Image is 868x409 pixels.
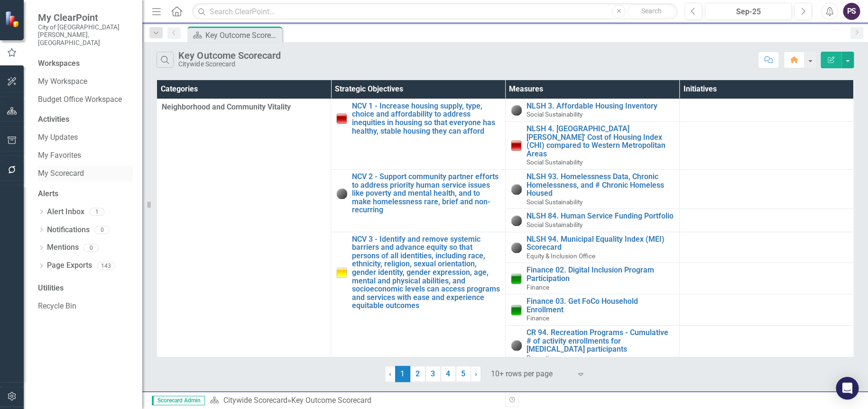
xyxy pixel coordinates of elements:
[505,122,679,170] td: Double-Click to Edit Right Click for Context Menu
[526,328,674,354] a: CR 94. Recreation Programs - Cumulative # of activity enrollments for [MEDICAL_DATA] participants
[83,244,99,252] div: 0
[178,50,280,61] div: Key Outcome Scorecard
[38,114,133,125] div: Activities
[510,140,522,151] img: Below Plan
[38,189,133,200] div: Alerts
[38,23,133,46] small: City of [GEOGRAPHIC_DATA][PERSON_NAME], [GEOGRAPHIC_DATA]
[505,99,679,121] td: Double-Click to Edit Right Click for Context Menu
[410,366,425,382] a: 2
[336,267,347,278] img: Caution
[152,396,205,405] span: Scorecard Admin
[641,7,662,15] span: Search
[395,366,410,382] span: 1
[97,262,115,270] div: 143
[705,3,792,20] button: Sep-25
[38,94,133,105] a: Budget Office Workspace
[526,354,557,362] span: Recreation
[352,173,500,214] a: NCV 2 - Support community partner efforts to address priority human service issues like poverty a...
[526,158,582,166] span: Social Sustainability
[510,273,522,284] img: On Target
[836,377,859,400] div: Open Intercom Messenger
[38,283,133,294] div: Utilities
[38,168,133,179] a: My Scorecard
[352,102,500,135] a: NCV 1 - Increase housing supply, type, choice and affordability to address inequities in housing ...
[526,102,674,110] a: NLSH 3. Affordable Housing Inventory
[456,366,471,382] a: 5
[192,3,677,20] input: Search ClearPoint...
[178,61,280,68] div: Citywide Scorecard
[526,314,549,322] span: Finance
[505,209,679,232] td: Double-Click to Edit Right Click for Context Menu
[526,198,582,206] span: Social Sustainability
[510,304,522,316] img: On Target
[526,235,674,252] a: NLSH 94. Municipal Equality Index (MEI) Scorecard
[505,325,679,364] td: Double-Click to Edit Right Click for Context Menu
[510,104,522,116] img: No Information
[331,99,505,169] td: Double-Click to Edit Right Click for Context Menu
[38,76,133,87] a: My Workspace
[5,11,21,27] img: ClearPoint Strategy
[162,102,326,113] span: Neighborhood and Community Vitality
[38,132,133,143] a: My Updates
[505,170,679,209] td: Double-Click to Edit Right Click for Context Menu
[205,29,280,41] div: Key Outcome Scorecard
[526,283,549,291] span: Finance
[291,396,371,405] div: Key Outcome Scorecard
[526,221,582,228] span: Social Sustainability
[331,170,505,232] td: Double-Click to Edit Right Click for Context Menu
[425,366,441,382] a: 3
[47,225,90,236] a: Notifications
[331,232,505,365] td: Double-Click to Edit Right Click for Context Menu
[510,183,522,195] img: No Information
[505,263,679,294] td: Double-Click to Edit Right Click for Context Menu
[475,369,477,378] span: ›
[526,266,674,282] a: Finance 02. Digital Inclusion Program Participation
[38,58,80,69] div: Workspaces
[526,125,674,158] a: NLSH 4. [GEOGRAPHIC_DATA][PERSON_NAME]' Cost of Housing Index (CHI) compared to Western Metropoli...
[505,232,679,263] td: Double-Click to Edit Right Click for Context Menu
[510,242,522,253] img: No Information
[336,188,347,199] img: No Information
[628,5,675,18] button: Search
[526,252,595,260] span: Equity & Inclusion Office
[38,12,133,23] span: My ClearPoint
[352,235,500,310] a: NCV 3 - Identify and remove systemic barriers and advance equity so that persons of all identitie...
[526,212,674,220] a: NLSH 84. Human Service Funding Portfolio
[389,369,391,378] span: ‹
[38,150,133,161] a: My Favorites
[526,297,674,314] a: Finance 03. Get FoCo Household Enrollment
[47,260,92,271] a: Page Exports
[526,110,582,118] span: Social Sustainability
[38,301,133,312] a: Recycle Bin
[843,3,860,20] button: PS
[526,173,674,198] a: NLSH 93. Homelessness Data, Chronic Homelessness, and # Chronic Homeless Housed
[441,366,456,382] a: 4
[223,396,287,405] a: Citywide Scorecard
[47,242,79,253] a: Mentions
[47,207,84,218] a: Alert Inbox
[89,208,104,216] div: 1
[510,339,522,351] img: No Information
[510,215,522,226] img: No Information
[210,395,498,406] div: »
[708,6,788,18] div: Sep-25
[336,113,347,124] img: Below Plan
[94,226,110,234] div: 0
[505,294,679,326] td: Double-Click to Edit Right Click for Context Menu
